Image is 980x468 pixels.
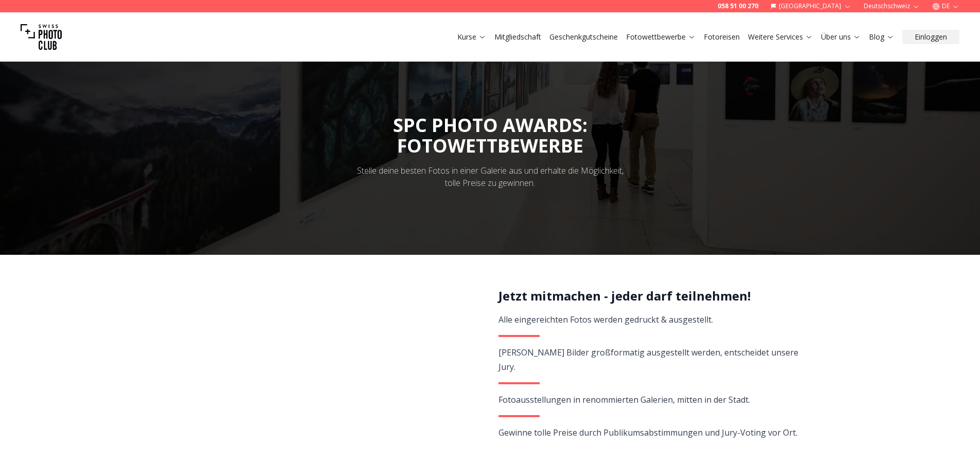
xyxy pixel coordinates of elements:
a: Geschenkgutscheine [549,32,618,42]
div: FOTOWETTBEWERBE [393,136,587,156]
span: Fotoausstellungen in renommierten Galerien, mitten in der Stadt. [498,394,750,405]
span: SPC PHOTO AWARDS: [393,113,587,156]
button: Geschenkgutscheine [545,30,622,44]
button: Fotoreisen [700,30,744,44]
a: Über uns [821,32,861,42]
h2: Jetzt mitmachen - jeder darf teilnehmen! [498,288,799,304]
span: [PERSON_NAME] Bilder großformatig ausgestellt werden, entscheidet unsere Jury. [498,347,798,372]
span: Alle eingereichten Fotos werden gedruckt & ausgestellt. [498,314,713,325]
a: Kurse [457,32,486,42]
button: Weitere Services [744,30,817,44]
a: Blog [869,32,894,42]
a: 058 51 00 270 [718,2,758,10]
span: Gewinne tolle Preise durch Publikumsabstimmungen und Jury-Voting vor Ort. [498,427,797,438]
a: Mitgliedschaft [494,32,541,42]
a: Fotoreisen [704,32,740,42]
button: Mitgliedschaft [490,30,545,44]
button: Fotowettbewerbe [622,30,700,44]
div: Stelle deine besten Fotos in einer Galerie aus und erhalte die Möglichkeit, tolle Preise zu gewin... [350,164,630,189]
button: Über uns [817,30,865,44]
button: Blog [865,30,898,44]
a: Fotowettbewerbe [626,32,696,42]
a: Weitere Services [748,32,813,42]
button: Kurse [453,30,490,44]
img: Swiss photo club [21,16,62,58]
button: Einloggen [902,30,959,44]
